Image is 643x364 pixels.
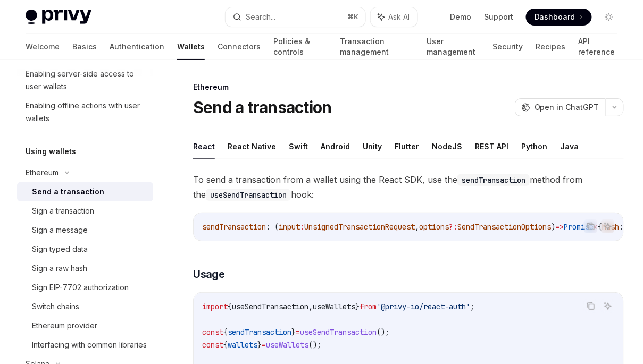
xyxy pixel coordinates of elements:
[193,172,624,202] span: To send a transaction from a wallet using the React SDK, use the method from the hook:
[26,166,59,179] div: Ethereum
[521,134,547,159] button: Python
[363,134,382,159] button: Unity
[232,302,308,311] span: useSendTransaction
[279,222,300,232] span: input
[26,145,76,158] h5: Using wallets
[321,134,350,159] button: Android
[619,222,623,232] span: :
[560,134,579,159] button: Java
[308,340,321,350] span: ();
[228,340,257,350] span: wallets
[193,267,225,282] span: Usage
[555,222,564,232] span: =>
[371,7,417,27] button: Ask AI
[202,327,223,337] span: const
[395,134,419,159] button: Flutter
[17,259,153,278] a: Sign a raw hash
[475,134,508,159] button: REST API
[535,12,575,22] span: Dashboard
[340,34,414,60] a: Transaction management
[601,299,615,313] button: Ask AI
[578,34,617,60] a: API reference
[296,327,300,337] span: =
[17,201,153,221] a: Sign a transaction
[110,34,164,60] a: Authentication
[348,13,359,21] span: ⌘ K
[32,185,104,198] div: Send a transaction
[427,34,480,60] a: User management
[266,222,279,232] span: : (
[564,222,594,232] span: Promise
[26,34,60,60] a: Welcome
[450,12,471,22] a: Demo
[266,340,308,350] span: useWallets
[193,134,215,159] button: React
[17,221,153,240] a: Sign a message
[536,34,565,60] a: Recipes
[32,281,129,294] div: Sign EIP-7702 authorization
[223,327,228,337] span: {
[228,134,276,159] button: React Native
[32,243,88,256] div: Sign typed data
[228,327,291,337] span: sendTransaction
[257,340,262,350] span: }
[17,240,153,259] a: Sign typed data
[17,182,153,201] a: Send a transaction
[17,64,153,96] a: Enabling server-side access to user wallets
[484,12,513,22] a: Support
[457,222,551,232] span: SendTransactionOptions
[600,9,617,26] button: Toggle dark mode
[360,302,377,311] span: from
[304,222,415,232] span: UnsignedTransactionRequest
[291,327,296,337] span: }
[584,299,598,313] button: Copy the contents from the code block
[313,302,355,311] span: useWallets
[218,34,261,60] a: Connectors
[26,67,147,93] div: Enabling server-side access to user wallets
[32,205,94,217] div: Sign a transaction
[515,98,606,116] button: Open in ChatGPT
[535,102,599,113] span: Open in ChatGPT
[228,302,232,311] span: {
[377,327,389,337] span: ();
[584,219,598,233] button: Copy the contents from the code block
[457,174,530,186] code: sendTransaction
[202,302,228,311] span: import
[289,134,308,159] button: Swift
[526,9,592,26] a: Dashboard
[26,99,147,125] div: Enabling offline actions with user wallets
[449,222,457,232] span: ?:
[17,335,153,354] a: Interfacing with common libraries
[246,11,275,23] div: Search...
[32,224,88,236] div: Sign a message
[17,316,153,335] a: Ethereum provider
[17,96,153,128] a: Enabling offline actions with user wallets
[17,278,153,297] a: Sign EIP-7702 authorization
[32,338,147,351] div: Interfacing with common libraries
[470,302,474,311] span: ;
[432,134,462,159] button: NodeJS
[26,10,91,24] img: light logo
[273,34,327,60] a: Policies & controls
[32,300,79,313] div: Switch chains
[32,262,87,275] div: Sign a raw hash
[226,7,365,27] button: Search...⌘K
[377,302,470,311] span: '@privy-io/react-auth'
[262,340,266,350] span: =
[389,12,410,22] span: Ask AI
[223,340,228,350] span: {
[72,34,97,60] a: Basics
[415,222,419,232] span: ,
[32,319,97,332] div: Ethereum provider
[193,98,332,117] h1: Send a transaction
[206,189,291,201] code: useSendTransaction
[300,222,304,232] span: :
[308,302,313,311] span: ,
[355,302,360,311] span: }
[419,222,449,232] span: options
[202,340,223,350] span: const
[17,297,153,316] a: Switch chains
[598,222,602,232] span: {
[193,82,624,92] div: Ethereum
[300,327,377,337] span: useSendTransaction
